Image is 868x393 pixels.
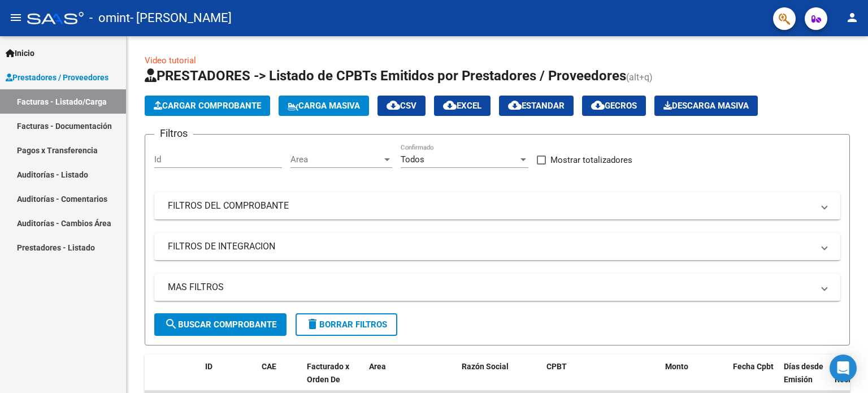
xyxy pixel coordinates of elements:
span: (alt+q) [626,72,653,83]
button: Cargar Comprobante [145,96,270,116]
span: ID [205,362,212,371]
div: Open Intercom Messenger [830,355,857,382]
mat-icon: cloud_download [591,98,605,112]
span: Inicio [6,47,34,59]
span: Gecros [591,101,637,111]
mat-icon: cloud_download [387,98,400,112]
span: Descarga Masiva [663,101,749,111]
button: Gecros [582,96,646,116]
mat-panel-title: MAS FILTROS [168,281,813,293]
span: Borrar Filtros [306,319,387,330]
span: Facturado x Orden De [307,362,349,384]
span: Monto [665,362,688,371]
mat-expansion-panel-header: MAS FILTROS [154,274,840,301]
mat-icon: search [164,317,178,331]
h3: Filtros [154,126,193,141]
span: Carga Masiva [288,101,360,111]
span: Razón Social [462,362,509,371]
span: Cargar Comprobante [154,101,261,111]
mat-panel-title: FILTROS DE INTEGRACION [168,240,813,253]
span: CAE [262,362,276,371]
mat-icon: person [845,11,859,24]
span: CSV [387,101,416,111]
span: Todos [401,154,424,165]
span: - omint [89,6,130,31]
button: Carga Masiva [279,96,369,116]
span: - [PERSON_NAME] [130,6,232,31]
button: CSV [377,96,426,116]
mat-icon: cloud_download [508,98,522,112]
span: PRESTADORES -> Listado de CPBTs Emitidos por Prestadores / Proveedores [145,68,626,84]
mat-expansion-panel-header: FILTROS DEL COMPROBANTE [154,192,840,219]
span: Fecha Cpbt [733,362,774,371]
mat-icon: cloud_download [443,98,457,112]
span: EXCEL [443,101,481,111]
app-download-masive: Descarga masiva de comprobantes (adjuntos) [654,96,758,116]
span: CPBT [546,362,567,371]
span: Buscar Comprobante [164,319,276,330]
span: Estandar [508,101,565,111]
button: EXCEL [434,96,491,116]
span: Area [290,154,382,165]
a: Video tutorial [145,55,196,66]
button: Descarga Masiva [654,96,758,116]
button: Estandar [499,96,574,116]
mat-expansion-panel-header: FILTROS DE INTEGRACION [154,233,840,260]
mat-panel-title: FILTROS DEL COMPROBANTE [168,200,813,212]
button: Buscar Comprobante [154,313,287,336]
span: Area [369,362,386,371]
mat-icon: delete [306,317,319,331]
span: Fecha Recibido [835,362,866,384]
span: Días desde Emisión [784,362,823,384]
mat-icon: menu [9,11,23,24]
button: Borrar Filtros [296,313,397,336]
span: Prestadores / Proveedores [6,71,108,84]
span: Mostrar totalizadores [550,153,632,167]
